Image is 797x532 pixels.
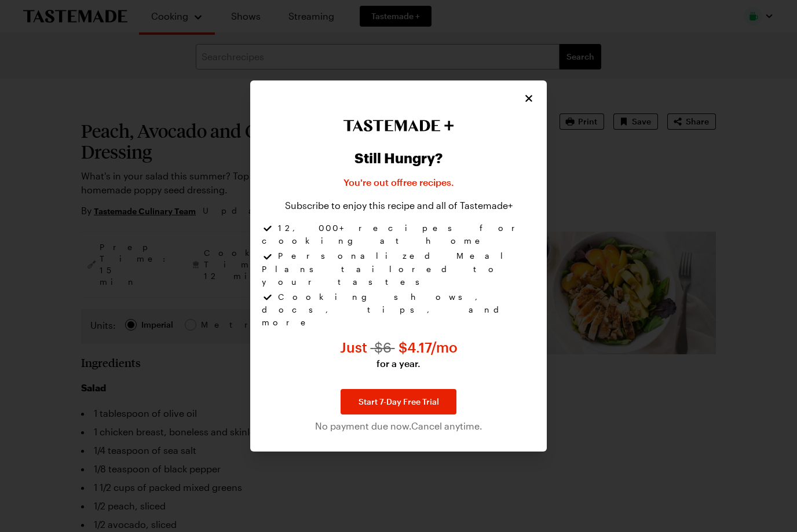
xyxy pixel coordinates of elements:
li: 12,000+ recipes for cooking at home [262,222,535,250]
span: Start 7-Day Free Trial [359,396,439,408]
span: $ 6 [371,339,395,355]
span: No payment due now. Cancel anytime. [315,419,482,433]
span: Just $ 4.17 /mo [340,339,458,355]
h2: Still Hungry? [354,150,443,166]
li: Personalized Meal Plans tailored to your tastes [262,250,535,290]
p: Just $4.17 per month for a year instead of $6 [340,338,458,370]
img: Tastemade+ [343,120,454,131]
button: Close [522,92,535,105]
p: Subscribe to enjoy this recipe and all of Tastemade+ [285,199,513,212]
a: Start 7-Day Free Trial [341,389,456,414]
li: Cooking shows, docs, tips, and more [262,291,535,329]
p: You're out of free recipes . [343,175,454,189]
